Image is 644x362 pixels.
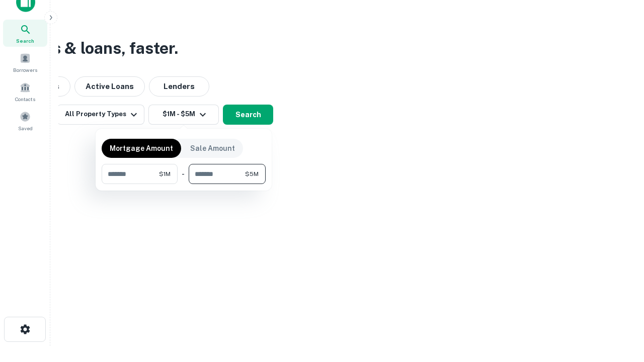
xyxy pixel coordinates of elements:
[190,143,235,154] p: Sale Amount
[159,169,171,178] span: $1M
[594,282,644,330] iframe: Chat Widget
[182,164,185,184] div: -
[110,143,173,154] p: Mortgage Amount
[245,169,259,178] span: $5M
